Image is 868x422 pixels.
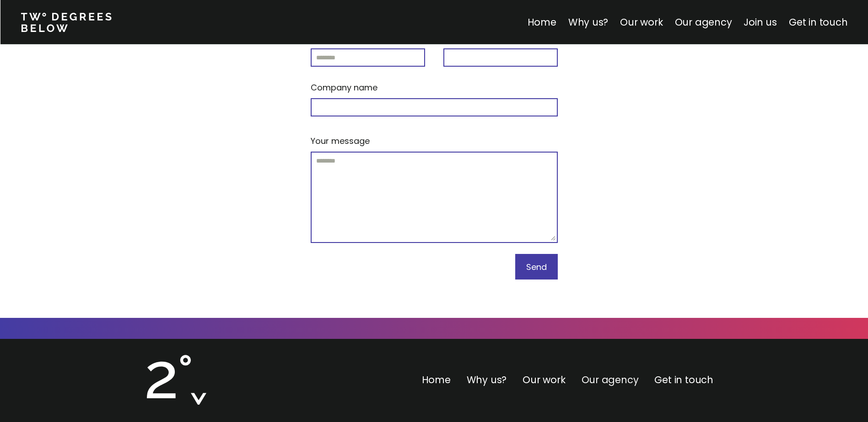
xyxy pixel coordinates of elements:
a: Get in touch [789,16,847,29]
a: Our agency [674,16,732,29]
input: Company name [311,98,558,116]
textarea: Your message [311,152,558,243]
p: Company name [311,81,377,94]
input: Phone number [443,48,558,67]
a: Why us? [467,373,507,386]
a: Why us? [568,16,608,29]
a: Get in touch [654,373,713,386]
a: Home [527,16,556,29]
a: Join us [744,16,777,29]
a: Our work [523,373,565,386]
button: Send [515,254,558,280]
input: Email [311,48,425,67]
a: Our work [620,16,663,29]
p: Your message [311,135,370,147]
a: Our agency [582,373,639,386]
a: Home [422,373,451,386]
span: Send [526,261,547,273]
